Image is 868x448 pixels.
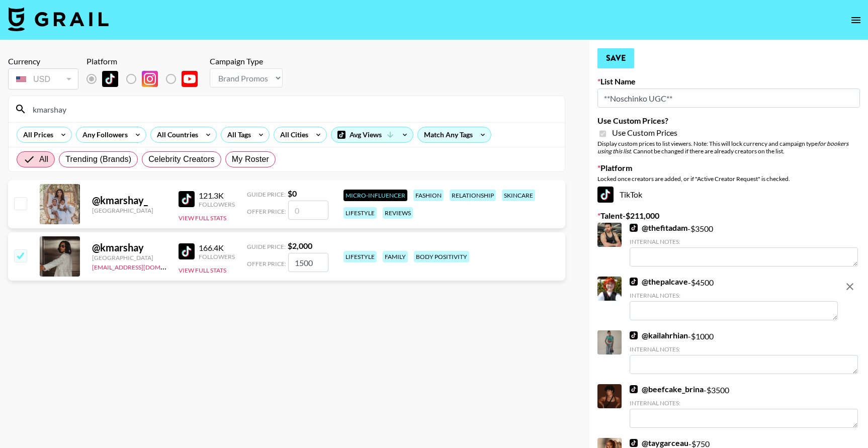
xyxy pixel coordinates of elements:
div: TikTok [597,187,860,203]
div: Avg Views [331,127,413,142]
div: Currency [8,56,78,66]
div: [GEOGRAPHIC_DATA] [92,207,166,214]
input: Search by User Name [27,101,559,117]
span: Offer Price: [247,260,286,267]
img: TikTok [630,439,638,447]
div: Locked once creators are added, or if "Active Creator Request" is checked. [597,175,860,183]
label: Talent - $ 211,000 [597,211,860,221]
div: lifestyle [343,207,377,219]
a: @thepalcave [630,277,688,287]
div: - $ 4500 [630,277,838,320]
img: YouTube [182,71,198,87]
div: - $ 1000 [630,330,858,374]
div: All Cities [274,127,310,142]
img: TikTok [630,278,638,286]
div: Currency is locked to USD [8,66,78,92]
button: remove [840,277,860,297]
div: List locked to TikTok. [86,68,206,89]
div: @ kmarshay [92,241,166,254]
div: skincare [502,190,535,201]
span: Offer Price: [247,208,286,215]
img: TikTok [597,187,614,203]
div: - $ 3500 [630,384,858,428]
em: for bookers using this list [597,140,848,155]
input: 2,000 [288,253,328,272]
img: Grail Talent [8,7,109,31]
a: @beefcake_brina [630,384,704,394]
div: - $ 3500 [630,223,858,266]
label: Use Custom Prices? [597,116,860,126]
div: relationship [450,190,496,201]
div: 121.3K [199,191,235,201]
div: lifestyle [343,251,377,262]
img: TikTok [630,224,638,232]
a: @kailahrhian [630,330,688,340]
div: family [383,251,408,262]
span: My Roster [232,153,269,165]
label: Platform [597,163,860,173]
div: [GEOGRAPHIC_DATA] [92,254,166,261]
img: TikTok [630,331,638,339]
div: 166.4K [199,243,235,253]
span: Trending (Brands) [65,153,131,165]
div: Followers [199,201,235,208]
div: Internal Notes: [630,238,858,245]
div: body positivity [414,251,469,262]
button: open drawer [846,10,866,30]
div: Display custom prices to list viewers. Note: This will lock currency and campaign type . Cannot b... [597,140,860,155]
img: TikTok [179,191,195,207]
input: 0 [288,201,328,220]
div: Internal Notes: [630,292,838,299]
div: Campaign Type [210,56,283,66]
div: @ kmarshay_ [92,194,166,207]
img: TikTok [630,385,638,393]
button: View Full Stats [179,214,226,222]
div: Platform [86,56,206,66]
span: Guide Price: [247,191,286,198]
img: TikTok [102,71,118,87]
div: Followers [199,253,235,260]
div: All Prices [17,127,55,142]
span: Use Custom Prices [612,128,677,138]
a: [EMAIL_ADDRESS][DOMAIN_NAME] [92,261,193,271]
strong: $ 0 [288,189,297,198]
div: fashion [413,190,444,201]
a: @taygarceau [630,438,688,448]
div: Internal Notes: [630,399,858,407]
div: Internal Notes: [630,345,858,353]
div: USD [10,70,76,88]
strong: $ 2,000 [288,241,312,250]
button: Save [597,48,634,68]
div: reviews [383,207,413,219]
div: All Tags [221,127,253,142]
img: TikTok [179,243,195,259]
div: Match Any Tags [418,127,491,142]
span: Celebrity Creators [148,153,215,165]
div: Micro-Influencer [343,190,407,201]
div: All Countries [151,127,200,142]
a: @thefitadam [630,223,687,233]
button: View Full Stats [179,266,226,274]
span: Guide Price: [247,243,286,250]
label: List Name [597,76,860,86]
div: Any Followers [76,127,130,142]
span: All [39,153,48,165]
img: Instagram [142,71,158,87]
